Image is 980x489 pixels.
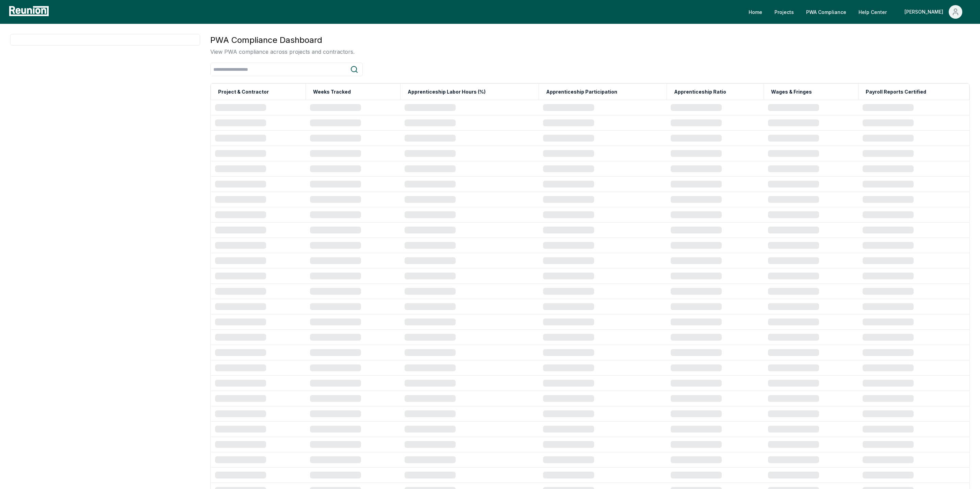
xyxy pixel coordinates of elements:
[801,5,852,19] a: PWA Compliance
[769,5,799,19] a: Projects
[770,85,813,99] button: Wages & Fringes
[853,5,892,19] a: Help Center
[743,5,768,19] a: Home
[904,5,946,19] div: [PERSON_NAME]
[210,48,355,56] p: View PWA compliance across projects and contractors.
[864,85,928,99] button: Payroll Reports Certified
[312,85,352,99] button: Weeks Tracked
[899,5,968,19] button: [PERSON_NAME]
[210,34,355,46] h3: PWA Compliance Dashboard
[743,5,973,19] nav: Main
[406,85,487,99] button: Apprenticeship Labor Hours (%)
[545,85,619,99] button: Apprenticeship Participation
[673,85,728,99] button: Apprenticeship Ratio
[217,85,270,99] button: Project & Contractor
